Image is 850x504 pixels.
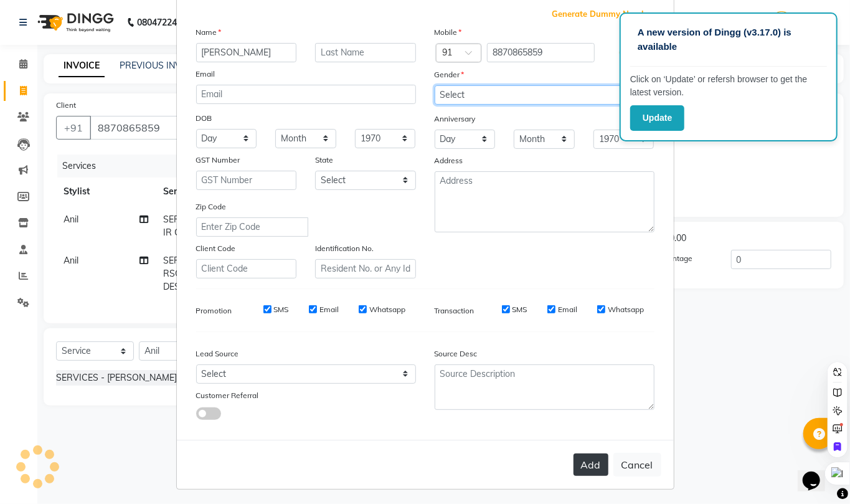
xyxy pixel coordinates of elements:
[196,201,227,212] label: Zip Code
[319,304,339,315] label: Email
[196,113,212,124] label: DOB
[435,305,475,316] label: Transaction
[798,454,838,492] iframe: chat widget
[196,155,240,166] label: GST Number
[630,73,827,99] p: Click on ‘Update’ or refersh browser to get the latest version.
[196,243,236,254] label: Client Code
[552,8,654,21] span: Generate Dummy Number
[315,243,374,254] label: Identification No.
[196,43,297,62] input: First Name
[196,390,259,401] label: Customer Referral
[315,43,416,62] input: Last Name
[196,27,222,38] label: Name
[315,259,416,278] input: Resident No. or Any Id
[487,43,595,62] input: Mobile
[435,348,478,359] label: Source Desc
[613,453,661,477] button: Cancel
[369,304,405,315] label: Whatsapp
[196,348,239,359] label: Lead Source
[574,454,608,476] button: Add
[196,85,416,104] input: Email
[512,304,527,315] label: SMS
[435,69,465,80] label: Gender
[315,155,333,166] label: State
[196,171,297,190] input: GST Number
[638,26,819,54] p: A new version of Dingg (v3.17.0) is available
[558,304,577,315] label: Email
[435,113,476,125] label: Anniversary
[435,155,463,166] label: Address
[435,27,462,38] label: Mobile
[196,69,215,80] label: Email
[630,105,684,131] button: Update
[608,304,644,315] label: Whatsapp
[274,304,289,315] label: SMS
[196,259,297,278] input: Client Code
[196,217,308,237] input: Enter Zip Code
[196,305,232,316] label: Promotion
